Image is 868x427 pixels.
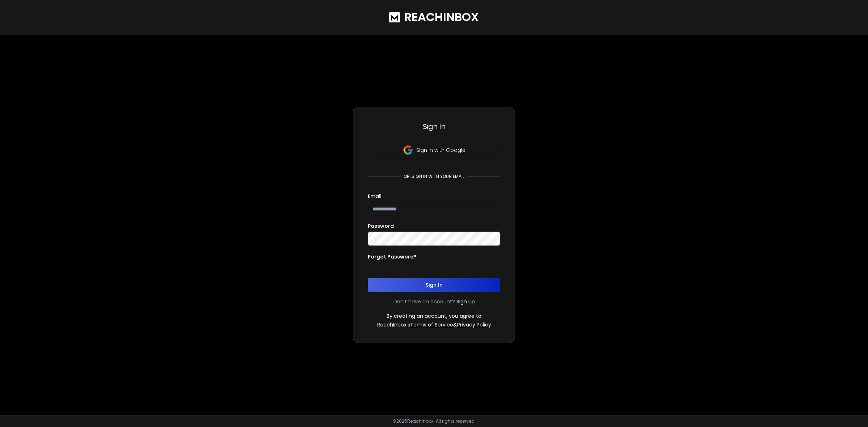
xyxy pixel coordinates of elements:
[457,321,491,328] a: Privacy Policy
[389,3,479,32] a: ReachInbox
[410,321,453,328] a: Terms of Service
[392,418,476,424] p: © 2025 Reachinbox. All rights reserved.
[368,223,394,229] label: Password
[456,298,475,305] a: Sign Up
[387,312,481,320] p: By creating an account, you agree to
[368,278,500,292] button: Sign In
[404,10,479,24] h1: ReachInbox
[389,12,400,22] img: logo
[377,321,491,328] p: ReachInbox's &
[368,253,417,260] p: Forgot Password?
[368,121,500,132] h3: Sign In
[401,174,467,179] p: or, sign in with your email
[393,298,455,305] p: Don't have an account?
[368,194,382,199] label: Email
[368,141,500,159] button: Sign in with Google
[416,146,465,154] p: Sign in with Google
